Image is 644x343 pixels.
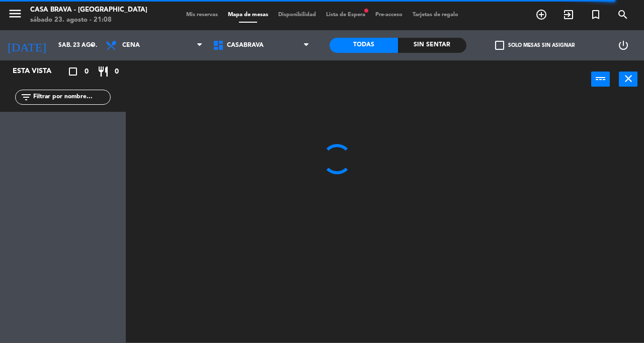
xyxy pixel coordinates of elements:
[595,73,607,85] i: power_input
[86,39,98,51] i: arrow_drop_down
[30,15,147,25] div: sábado 23. agosto - 21:08
[115,66,119,78] span: 0
[20,91,32,103] i: filter_list
[8,6,23,21] i: menu
[223,12,273,18] span: Mapa de mesas
[408,12,463,18] span: Tarjetas de regalo
[495,41,504,50] span: check_box_outline_blank
[562,9,575,21] i: exit_to_app
[495,41,575,50] label: Solo mesas sin asignar
[321,12,370,18] span: Lista de Espera
[273,12,321,18] span: Disponibilidad
[5,65,72,78] div: Esta vista
[591,72,610,87] button: power_input
[85,66,89,78] span: 0
[398,38,466,53] div: Sin sentar
[8,6,23,25] button: menu
[370,12,408,18] span: Pre-acceso
[30,5,147,15] div: Casa Brava - [GEOGRAPHIC_DATA]
[227,42,264,49] span: CasaBrava
[617,9,629,21] i: search
[590,9,602,21] i: turned_in_not
[622,73,634,85] i: close
[330,38,398,53] div: Todas
[122,42,140,49] span: Cena
[67,65,79,78] i: crop_square
[32,92,110,103] input: Filtrar por nombre...
[181,12,223,18] span: Mis reservas
[619,72,637,87] button: close
[617,39,629,51] i: power_settings_new
[97,65,109,78] i: restaurant
[535,9,547,21] i: add_circle_outline
[363,8,369,14] span: fiber_manual_record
